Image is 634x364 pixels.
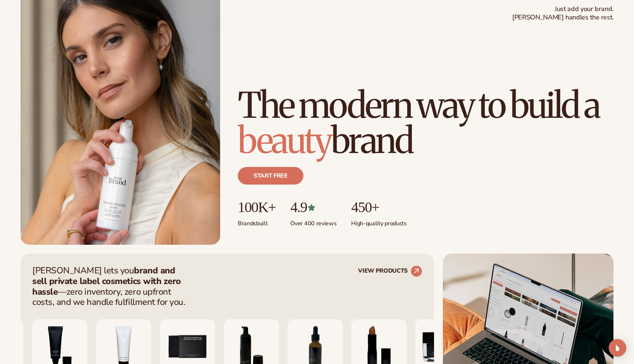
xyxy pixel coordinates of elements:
p: [PERSON_NAME] lets you —zero inventory, zero upfront costs, and we handle fulfillment for you. [32,265,190,307]
div: Open Intercom Messenger [609,339,626,357]
p: Brands built [238,215,276,227]
span: beauty [238,119,331,163]
strong: brand and sell private label cosmetics with zero hassle [32,265,181,298]
h1: The modern way to build a brand [238,88,613,158]
p: 4.9 [290,199,336,215]
p: 450+ [351,199,407,215]
p: Over 400 reviews [290,215,336,227]
a: Start free [238,167,303,185]
p: 100K+ [238,199,276,215]
a: VIEW PRODUCTS [358,265,422,277]
p: High-quality products [351,215,407,227]
span: Just add your brand. [PERSON_NAME] handles the rest. [512,5,613,22]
